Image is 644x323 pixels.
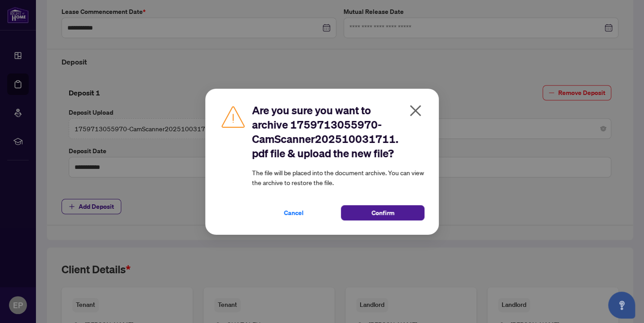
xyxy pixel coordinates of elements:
[252,205,335,220] button: Cancel
[220,103,247,130] img: Caution Icon
[252,103,424,220] div: The file will be placed into the document archive. You can view the archive to restore the file.
[408,103,423,118] span: close
[371,206,394,220] span: Confirm
[252,103,424,160] h2: Are you sure you want to archive 1759713055970-CamScanner202510031711.pdf file & upload the new f...
[284,206,304,220] span: Cancel
[608,292,635,319] button: Open asap
[341,205,424,220] button: Confirm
